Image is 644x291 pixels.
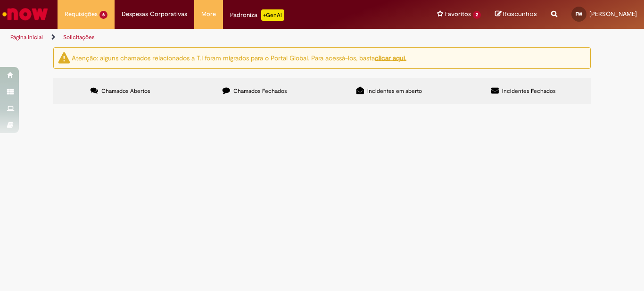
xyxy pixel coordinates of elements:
[576,11,582,17] span: FW
[473,11,481,19] span: 2
[502,87,556,95] span: Incidentes Fechados
[589,10,637,18] span: [PERSON_NAME]
[65,9,98,19] span: Requisições
[503,9,537,18] span: Rascunhos
[261,9,284,21] p: +GenAi
[101,87,150,95] span: Chamados Abertos
[72,53,406,62] ng-bind-html: Atenção: alguns chamados relacionados a T.I foram migrados para o Portal Global. Para acessá-los,...
[201,9,216,19] span: More
[99,11,107,19] span: 6
[10,33,43,41] a: Página inicial
[122,9,187,19] span: Despesas Corporativas
[445,9,471,19] span: Favoritos
[367,87,422,95] span: Incidentes em aberto
[495,10,537,19] a: Rascunhos
[63,33,95,41] a: Solicitações
[233,87,287,95] span: Chamados Fechados
[230,9,284,21] div: Padroniza
[375,53,406,62] a: clicar aqui.
[1,5,50,24] img: ServiceNow
[7,29,422,46] ul: Trilhas de página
